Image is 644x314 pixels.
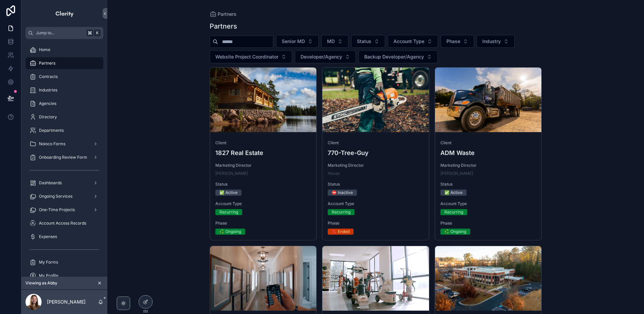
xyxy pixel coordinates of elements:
div: 770-Cropped.webp [322,68,429,132]
span: Developer/Agency [301,53,342,60]
span: Partners [39,61,55,66]
a: Account Access Records [25,217,103,229]
a: Dashboards [25,177,103,189]
span: Onboarding Review Form [39,155,87,160]
a: One-Time Projects [25,204,103,216]
div: ⛔ Inactive [332,190,353,196]
span: Client [215,140,311,146]
h4: ADM Waste [440,148,536,157]
a: Agencies [25,97,103,110]
span: Account Type [215,201,311,206]
div: adm-Cropped.webp [435,68,542,132]
div: advanced-Cropped.webp [435,246,542,311]
a: Industries [25,84,103,96]
span: Viewing as Abby [25,280,57,286]
span: Noloco Forms [39,141,65,147]
div: ✅ Active [219,190,237,196]
button: Select Button [441,35,474,48]
span: Phase [446,38,460,45]
p: [PERSON_NAME] [47,299,86,305]
h4: 770-Tree-Guy [328,148,424,157]
span: K [95,30,100,36]
span: Status [357,38,371,45]
span: Backup Developer/Agency [364,53,424,60]
a: ClientADM WasteMarketing Director[PERSON_NAME]Status✅ ActiveAccount TypeRecurringPhase♻️ Ongoing [435,67,542,240]
a: Expenses [25,231,103,243]
div: ✅ Active [444,190,463,196]
button: Select Button [276,35,319,48]
span: Account Type [440,201,536,206]
span: My Profile [39,273,58,278]
a: Client770-Tree-GuyMarketing DirectorHouseStatus⛔ InactiveAccount TypeRecurringPhase❌ Ended [322,67,429,240]
a: My Forms [25,256,103,268]
span: Phase [328,221,424,226]
span: Marketing Director [215,163,311,168]
button: Jump to...K [25,27,103,39]
a: Contracts [25,71,103,83]
span: Marketing Director [440,163,536,168]
button: Select Button [477,35,515,48]
a: Noloco Forms [25,138,103,150]
a: Departments [25,124,103,136]
span: Website Project Coordinator [215,53,278,60]
button: Select Button [210,50,292,63]
div: ♻️ Ongoing [444,229,466,235]
a: Directory [25,111,103,123]
a: Home [25,44,103,56]
span: Departments [39,128,64,133]
span: Phase [215,221,311,226]
a: My Profile [25,270,103,282]
span: Home [39,47,50,52]
a: Partners [210,11,236,17]
a: Ongoing Services [25,190,103,202]
h4: 1827 Real Estate [215,148,311,157]
a: House [328,171,340,176]
span: Senior MD [282,38,305,45]
a: [PERSON_NAME] [215,171,248,176]
a: [PERSON_NAME] [440,171,473,176]
span: Status [440,182,536,187]
span: Status [215,182,311,187]
a: Client1827 Real EstateMarketing Director[PERSON_NAME]Status✅ ActiveAccount TypeRecurringPhase♻️ O... [210,67,317,240]
span: Industry [482,38,501,45]
div: able-Cropped.webp [322,246,429,311]
span: Agencies [39,101,56,106]
div: Aarons.webp [210,246,317,311]
a: Partners [25,57,103,69]
span: Client [440,140,536,146]
span: Marketing Director [328,163,424,168]
span: Expenses [39,234,57,239]
div: Recurring [219,209,238,215]
span: Contracts [39,74,58,79]
div: Recurring [444,209,463,215]
span: Partners [218,11,236,17]
span: Account Type [393,38,424,45]
span: Phase [440,221,536,226]
span: Status [328,182,424,187]
button: Select Button [321,35,348,48]
div: ❌ Ended [332,229,350,235]
span: Ongoing Services [39,194,72,199]
button: Select Button [388,35,438,48]
span: Directory [39,114,57,120]
button: Select Button [295,50,356,63]
span: Jump to... [36,30,84,36]
div: scrollable content [21,39,107,277]
span: Client [328,140,424,146]
h1: Partners [210,22,237,31]
img: App logo [55,8,74,19]
span: Dashboards [39,180,62,186]
span: Account Access Records [39,221,86,226]
button: Select Button [351,35,385,48]
button: Select Button [359,50,438,63]
span: MD [327,38,335,45]
a: Onboarding Review Form [25,151,103,163]
span: Industries [39,87,57,93]
div: 1827.webp [210,68,317,132]
span: One-Time Projects [39,207,75,212]
span: Account Type [328,201,424,206]
span: My Forms [39,260,58,265]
